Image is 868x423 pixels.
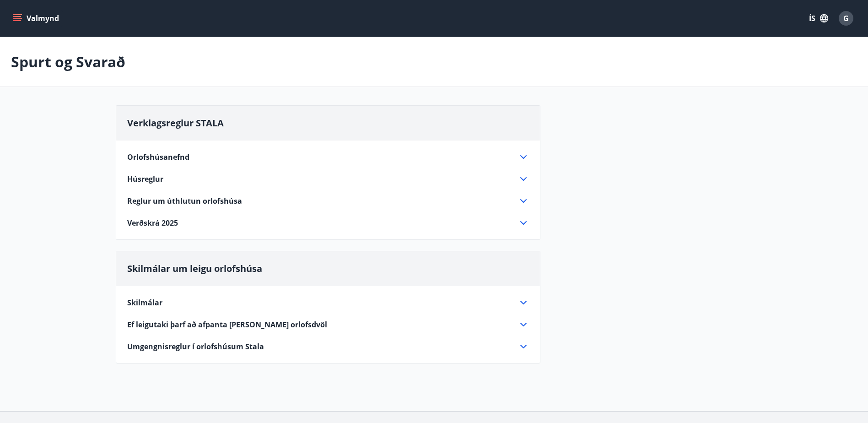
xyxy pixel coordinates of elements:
[127,320,327,330] span: Ef leigutaki þarf að afpanta [PERSON_NAME] orlofsdvöl
[804,10,833,27] button: ÍS
[127,152,189,162] span: Orlofshúsanefnd
[127,117,224,129] span: Verklagsreglur STALA
[11,10,63,27] button: menu
[127,195,529,206] div: Reglur um úthlutun orlofshúsa
[127,174,163,184] span: Húsreglur
[127,262,262,275] span: Skilmálar um leigu orlofshúsa
[127,217,529,228] div: Verðskrá 2025
[127,319,529,330] div: Ef leigutaki þarf að afpanta [PERSON_NAME] orlofsdvöl
[127,342,264,352] span: Umgengnisreglur í orlofshúsum Stala
[835,7,857,29] button: G
[127,298,162,308] span: Skilmálar
[127,297,529,308] div: Skilmálar
[11,52,125,72] p: Spurt og Svarað
[127,174,529,184] div: Húsreglur
[127,152,529,163] div: Orlofshúsanefnd
[127,218,178,228] span: Verðskrá 2025
[843,13,849,23] span: G
[127,196,242,206] span: Reglur um úthlutun orlofshúsa
[127,341,529,352] div: Umgengnisreglur í orlofshúsum Stala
